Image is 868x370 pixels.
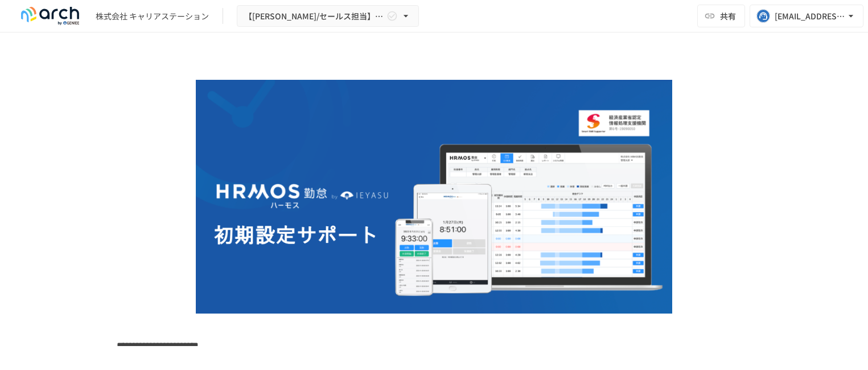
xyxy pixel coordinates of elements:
div: [EMAIL_ADDRESS][DOMAIN_NAME] [775,9,845,23]
span: 【[PERSON_NAME]/セールス担当】株式会社キャリアステーション様_初期設定サポート [244,9,384,23]
img: GdztLVQAPnGLORo409ZpmnRQckwtTrMz8aHIKJZF2AQ [196,80,672,314]
img: logo-default@2x-9cf2c760.svg [14,7,87,25]
button: 【[PERSON_NAME]/セールス担当】株式会社キャリアステーション様_初期設定サポート [237,5,419,27]
div: 株式会社 キャリアステーション [96,10,209,22]
button: 共有 [697,5,745,27]
span: 共有 [720,10,736,22]
button: [EMAIL_ADDRESS][DOMAIN_NAME] [750,5,863,27]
